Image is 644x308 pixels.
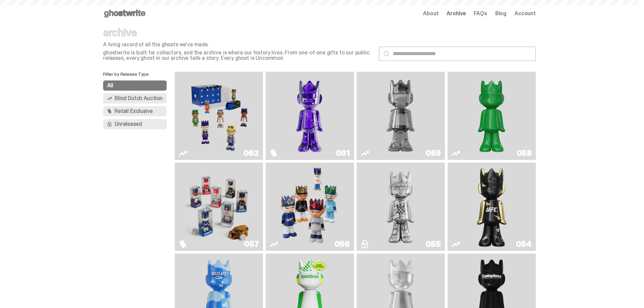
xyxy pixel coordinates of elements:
[367,165,434,248] img: I Was There SummerSlam
[103,93,167,103] button: Blind Dutch Auction
[516,240,532,248] div: 054
[103,106,167,116] button: Retail Exclusive
[107,83,113,88] span: All
[452,74,532,157] a: Schrödinger's ghost: Sunday Green
[515,11,536,16] a: Account
[423,11,438,16] a: About
[367,74,434,157] img: Two
[474,165,510,248] img: Ruby
[103,72,175,80] p: Filter by Release Type
[179,165,259,248] a: Game Face (2025)
[361,165,441,248] a: I Was There SummerSlam
[186,74,252,157] img: Game Face (2025)
[458,74,525,157] img: Schrödinger's ghost: Sunday Green
[447,11,466,16] a: Archive
[186,165,252,248] img: Game Face (2025)
[426,240,441,248] div: 055
[115,96,163,101] span: Blind Dutch Auction
[495,11,506,16] a: Blog
[270,165,350,248] a: Game Face (2025)
[517,149,532,157] div: 058
[474,11,487,16] a: FAQs
[270,74,350,157] a: Fantasy
[334,240,350,248] div: 056
[115,109,152,114] span: Retail Exclusive
[277,165,343,248] img: Game Face (2025)
[103,50,374,61] p: ghostwrite is built for collectors, and the archive is where our history lives. From one-of-one g...
[336,149,350,157] div: 061
[452,165,532,248] a: Ruby
[426,149,441,157] div: 059
[103,119,167,129] button: Unreleased
[103,42,374,47] p: A living record of all the ghosts we've made.
[103,27,374,38] p: archive
[243,149,259,157] div: 062
[115,121,142,127] span: Unreleased
[179,74,259,157] a: Game Face (2025)
[244,240,259,248] div: 057
[103,80,167,91] button: All
[277,74,343,157] img: Fantasy
[361,74,441,157] a: Two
